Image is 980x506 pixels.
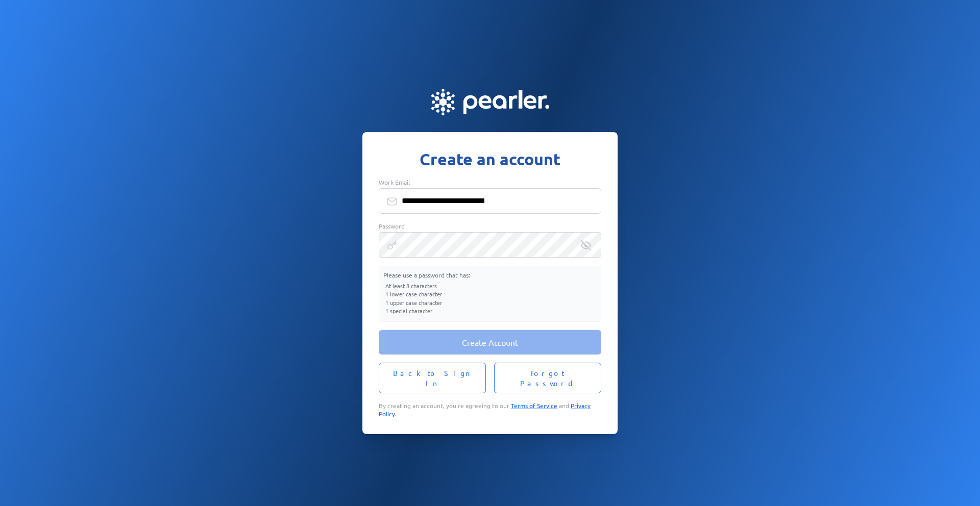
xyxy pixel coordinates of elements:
[379,330,601,355] button: Create Account
[379,363,486,393] button: Back to Sign In
[581,240,591,250] div: Reveal Password
[494,363,601,393] button: Forgot Password
[385,307,595,315] li: 1 special character
[391,368,474,388] span: Back to Sign In
[385,290,595,298] li: 1 lower case character
[379,401,601,418] p: By creating an account, you're agreeing to our and .
[379,222,405,230] span: Password
[385,282,595,290] li: At least 8 characters
[462,337,518,347] span: Create Account
[511,401,557,410] a: Terms of Service
[379,148,601,170] h1: Create an account
[506,368,589,388] span: Forgot Password
[383,271,470,279] span: Please use a password that has:
[379,178,410,186] span: Work Email
[385,298,595,307] li: 1 upper case character
[379,401,591,418] a: Privacy Policy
